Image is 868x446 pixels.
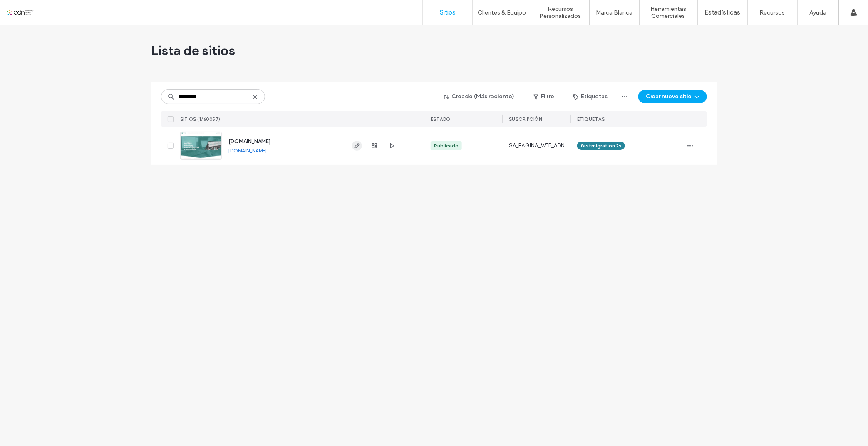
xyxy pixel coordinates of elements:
label: Herramientas Comerciales [640,5,697,20]
a: [DOMAIN_NAME] [228,138,270,145]
button: Etiquetas [566,90,615,103]
label: Marca Blanca [596,9,633,16]
span: ESTADO [431,116,451,122]
a: [DOMAIN_NAME] [228,147,267,154]
label: Ayuda [810,9,827,16]
button: Creado (Más reciente) [436,90,522,103]
button: Crear nuevo sitio [638,90,707,103]
label: Sitios [440,9,456,16]
span: Ayuda [18,6,41,13]
button: Filtro [525,90,563,103]
div: Publicado [434,142,459,149]
span: Lista de sitios [151,42,235,59]
span: SA_PAGINA_WEB_ADN [509,142,565,150]
span: ETIQUETAS [577,116,605,122]
span: fastmigration 2s [580,142,622,149]
span: Suscripción [509,116,542,122]
label: Estadísticas [705,9,741,16]
label: Recursos [760,9,785,16]
span: SITIOS (1/60057) [180,116,221,122]
label: Recursos Personalizados [531,5,589,20]
label: Clientes & Equipo [478,9,526,16]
